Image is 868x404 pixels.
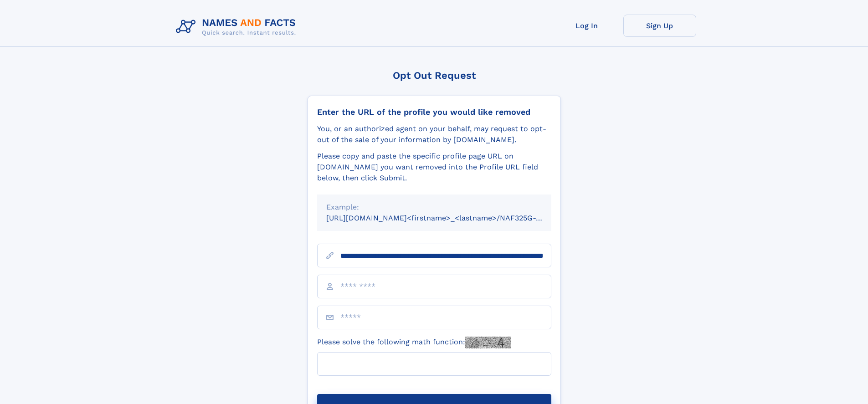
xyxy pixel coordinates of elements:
[623,15,696,37] a: Sign Up
[550,15,623,37] a: Log In
[317,151,551,184] div: Please copy and paste the specific profile page URL on [DOMAIN_NAME] you want removed into the Pr...
[317,107,551,117] div: Enter the URL of the profile you would like removed
[326,202,542,213] div: Example:
[326,214,569,222] small: [URL][DOMAIN_NAME]<firstname>_<lastname>/NAF325G-xxxxxxxx
[308,70,561,81] div: Opt Out Request
[317,337,511,348] label: Please solve the following math function:
[317,123,551,145] div: You, or an authorized agent on your behalf, may request to opt-out of the sale of your informatio...
[172,15,303,39] img: Logo Names and Facts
